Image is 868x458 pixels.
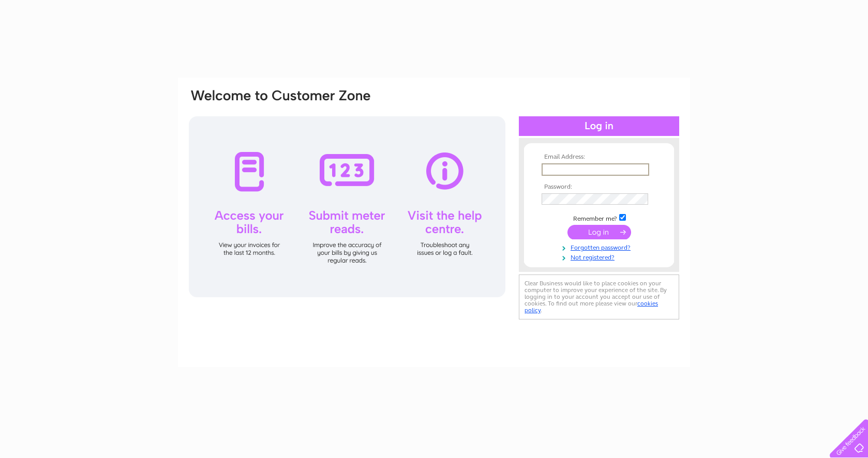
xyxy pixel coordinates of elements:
a: Forgotten password? [542,242,659,252]
input: Submit [567,225,631,239]
th: Password: [539,184,659,191]
td: Remember me? [539,212,659,223]
a: Not registered? [542,252,659,262]
th: Email Address: [539,154,659,161]
a: cookies policy [525,300,658,314]
div: Clear Business would like to place cookies on your computer to improve your experience of the sit... [519,274,679,319]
